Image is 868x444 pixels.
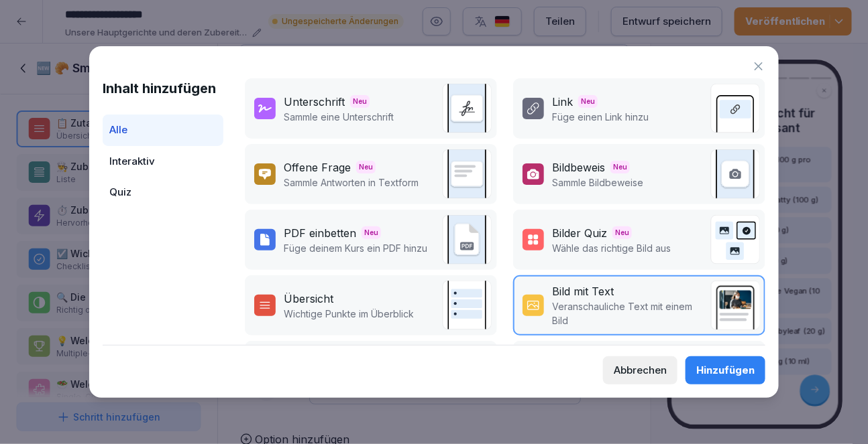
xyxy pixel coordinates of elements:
span: Neu [610,161,630,173]
p: Füge deinem Kurs ein PDF hinzu [284,241,427,255]
span: Neu [356,161,376,173]
span: Neu [362,226,381,239]
span: Neu [578,95,598,108]
div: Bilder Quiz [552,225,607,241]
img: text_image.png [710,281,760,330]
p: Sammle Bildbeweise [552,175,643,190]
img: image_quiz.svg [710,215,760,265]
img: signature.svg [442,84,492,133]
div: PDF einbetten [284,225,356,241]
div: Quiz [103,177,223,208]
img: pdf_embed.svg [442,215,492,265]
div: Interaktiv [103,146,223,177]
div: Bild mit Text [552,283,614,299]
p: Sammle eine Unterschrift [284,110,394,124]
div: Alle [103,115,223,146]
img: image_upload.svg [710,149,760,199]
span: Neu [612,226,632,239]
div: Übersicht [284,291,333,307]
div: Bildbeweis [552,159,605,175]
p: Wichtige Punkte im Überblick [284,307,414,321]
div: Offene Frage [284,159,351,175]
div: Unterschrift [284,94,345,110]
div: Abbrechen [614,363,667,378]
span: Neu [350,95,370,108]
p: Veranschauliche Text mit einem Bild [552,299,704,327]
p: Füge einen Link hinzu [552,110,649,124]
img: link.svg [710,84,760,133]
button: Abbrechen [603,356,677,384]
img: text_response.svg [442,149,492,199]
p: Sammle Antworten in Textform [284,175,419,190]
div: Link [552,94,573,110]
p: Wähle das richtige Bild aus [552,241,671,255]
button: Hinzufügen [686,356,765,384]
img: overview.svg [442,281,492,330]
h1: Inhalt hinzufügen [103,78,223,98]
div: Hinzufügen [696,363,755,378]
